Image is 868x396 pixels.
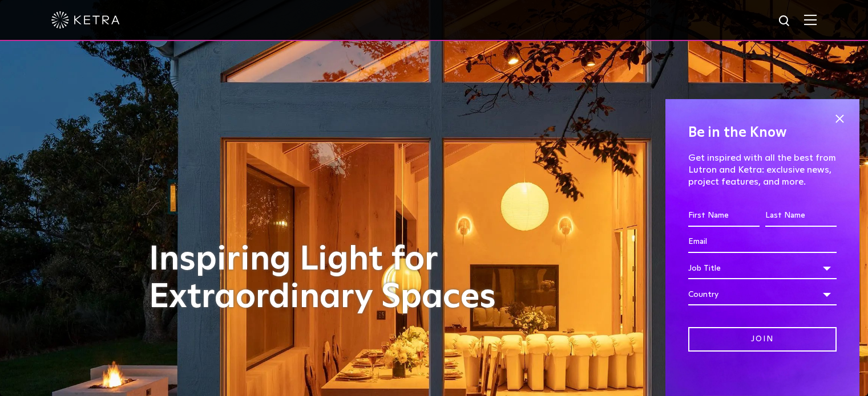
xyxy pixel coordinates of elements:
img: Hamburger%20Nav.svg [804,14,817,25]
input: First Name [688,205,760,227]
input: Join [688,327,837,352]
img: ketra-logo-2019-white [51,11,120,28]
h4: Be in the Know [688,122,837,144]
h1: Inspiring Light for Extraordinary Spaces [149,241,520,316]
input: Email [688,231,837,253]
div: Job Title [688,258,837,279]
div: Country [688,284,837,305]
p: Get inspired with all the best from Lutron and Ketra: exclusive news, project features, and more. [688,152,837,187]
input: Last Name [765,205,837,227]
img: search icon [778,14,792,28]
